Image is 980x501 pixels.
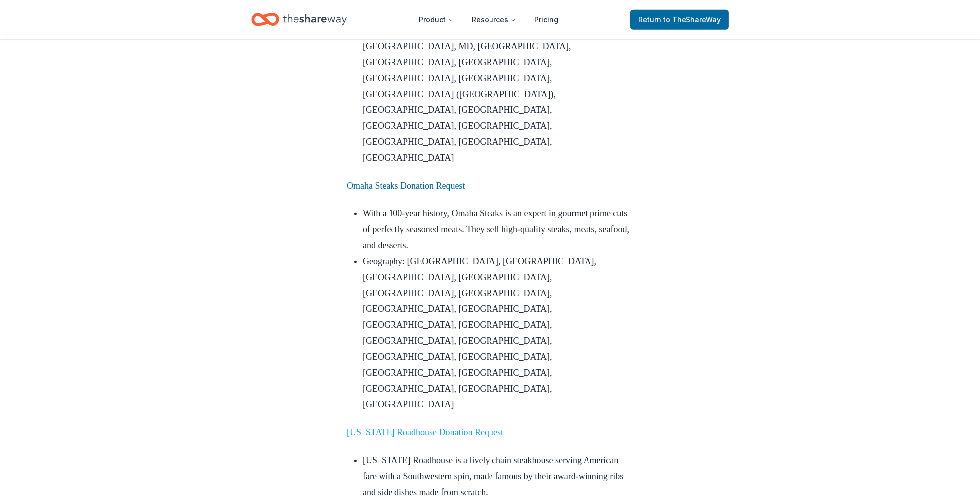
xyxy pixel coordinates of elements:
[363,205,633,253] li: With a 100-year history, Omaha Steaks is an expert in gourmet prime cuts of perfectly seasoned me...
[663,15,721,24] span: to TheShareWay
[411,10,462,30] button: Product
[363,253,633,412] li: Geography: [GEOGRAPHIC_DATA], [GEOGRAPHIC_DATA], [GEOGRAPHIC_DATA], [GEOGRAPHIC_DATA], [GEOGRAPHI...
[363,6,633,166] li: Geography: AL, [GEOGRAPHIC_DATA], CO, DE, [GEOGRAPHIC_DATA], [GEOGRAPHIC_DATA], [GEOGRAPHIC_DATA]...
[363,452,633,500] li: [US_STATE] Roadhouse is a lively chain steakhouse serving American fare with a Southwestern spin,...
[464,10,524,30] button: Resources
[630,10,729,30] a: Returnto TheShareWay
[526,10,566,30] a: Pricing
[251,8,347,31] a: Home
[638,14,721,26] span: Return
[347,181,465,191] a: Omaha Steaks Donation Request
[411,8,566,31] nav: Main
[347,427,503,437] a: [US_STATE] Roadhouse Donation Request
